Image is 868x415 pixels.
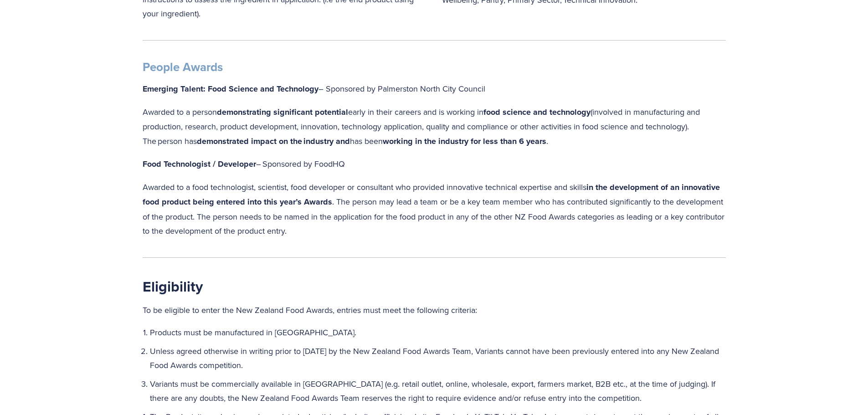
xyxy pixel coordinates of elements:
[483,106,591,118] strong: food science and technology
[143,105,726,149] p: Awarded to a person early in their careers and is working in (involved in manufacturing and produ...
[150,325,726,340] p: Products must be manufactured in [GEOGRAPHIC_DATA].
[197,135,350,147] strong: demonstrated impact on the industry and
[143,157,726,172] p: – Sponsored by FoodHQ
[143,158,256,170] strong: Food Technologist / Developer
[143,276,203,297] strong: Eligibility
[217,106,348,118] strong: demonstrating significant potential
[143,82,726,97] p: – Sponsored by Palmerston North City Council
[150,344,726,373] p: Unless agreed otherwise in writing prior to [DATE] by the New Zealand Food Awards Team, Variants ...
[143,58,223,76] strong: People Awards
[143,180,726,238] p: Awarded to a food technologist, scientist, food developer or consultant who provided innovative t...
[143,83,318,95] strong: Emerging Talent: Food Science and Technology
[383,135,546,147] strong: working in the industry for less than 6 years
[150,377,726,405] p: Variants must be commercially available in [GEOGRAPHIC_DATA] (e.g. retail outlet, online, wholesa...
[143,303,726,318] p: To be eligible to enter the New Zealand Food Awards, entries must meet the following criteria:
